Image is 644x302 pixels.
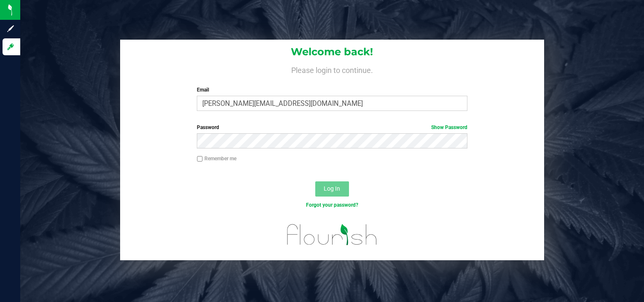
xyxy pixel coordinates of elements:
h4: Please login to continue. [120,64,545,74]
input: Remember me [197,156,203,162]
button: Log In [315,181,349,197]
h1: Welcome back! [120,46,545,57]
a: Forgot your password? [306,202,358,208]
inline-svg: Log in [6,43,15,51]
label: Email [197,86,467,94]
img: flourish_logo.svg [279,218,385,252]
span: Password [197,124,219,130]
span: Log In [324,185,340,192]
a: Show Password [431,124,467,130]
inline-svg: Sign up [6,24,15,33]
label: Remember me [197,155,236,162]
